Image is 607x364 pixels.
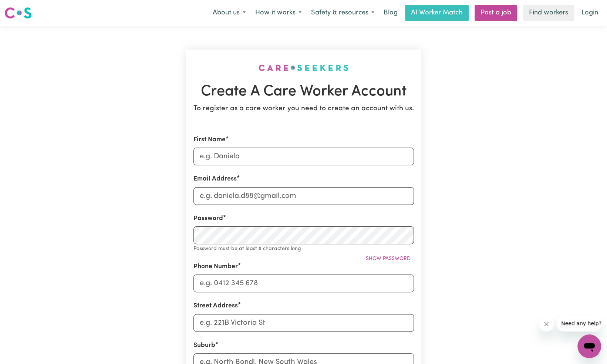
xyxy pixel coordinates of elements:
iframe: Message from company [557,315,601,331]
input: e.g. Daniela [193,148,414,165]
h1: Create A Care Worker Account [193,83,414,101]
button: Safety & resources [306,5,379,21]
input: e.g. 0412 345 678 [193,274,414,292]
a: AI Worker Match [405,5,469,21]
label: Suburb [193,341,215,350]
input: e.g. daniela.d88@gmail.com [193,187,414,205]
label: Password [193,214,223,223]
button: How it works [250,5,306,21]
button: Show password [362,253,414,264]
a: Careseekers logo [4,4,32,21]
label: Phone Number [193,262,238,272]
label: First Name [193,135,226,145]
iframe: Close message [539,317,554,331]
span: Show password [366,256,411,262]
p: To register as a care worker you need to create an account with us. [193,104,414,114]
a: Blog [379,5,402,21]
iframe: Button to launch messaging window [577,334,601,358]
label: Email Address [193,174,237,184]
a: Login [577,5,603,21]
button: About us [208,5,250,21]
a: Find workers [523,5,574,21]
a: Post a job [475,5,517,21]
span: Need any help? [4,5,45,11]
small: Password must be at least 8 characters long [193,246,301,252]
label: Street Address [193,301,238,311]
img: Careseekers logo [4,6,32,20]
input: e.g. 221B Victoria St [193,314,414,332]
